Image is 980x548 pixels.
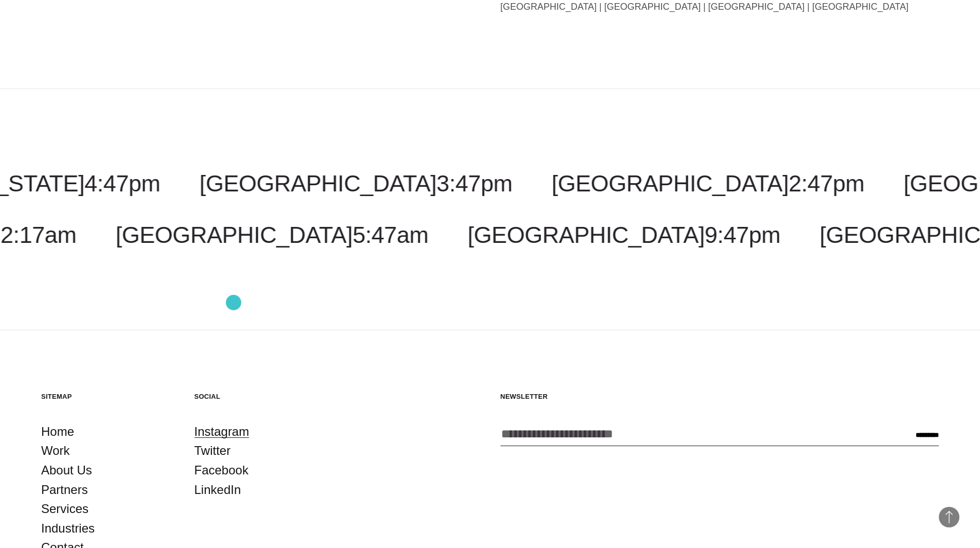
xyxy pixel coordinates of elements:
a: LinkedIn [194,480,241,500]
span: 9:47pm [705,222,780,248]
button: Back to Top [939,507,959,527]
a: [GEOGRAPHIC_DATA]5:47am [116,222,429,248]
h5: Newsletter [501,392,939,401]
span: 4:47pm [84,170,160,197]
span: 5:47am [352,222,428,248]
a: [GEOGRAPHIC_DATA]3:47pm [200,170,512,197]
a: Twitter [194,441,231,461]
a: Home [41,422,74,441]
a: [GEOGRAPHIC_DATA]9:47pm [468,222,780,248]
a: About Us [41,461,92,480]
a: Partners [41,480,88,500]
a: [GEOGRAPHIC_DATA]2:47pm [551,170,864,197]
span: 2:47pm [789,170,864,197]
a: Facebook [194,461,248,480]
a: Instagram [194,422,250,441]
a: Services [41,499,88,519]
h5: Social [194,392,327,401]
a: Work [41,441,70,461]
a: Industries [41,519,95,538]
span: 2:17am [1,222,76,248]
h5: Sitemap [41,392,174,401]
span: 3:47pm [437,170,512,197]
